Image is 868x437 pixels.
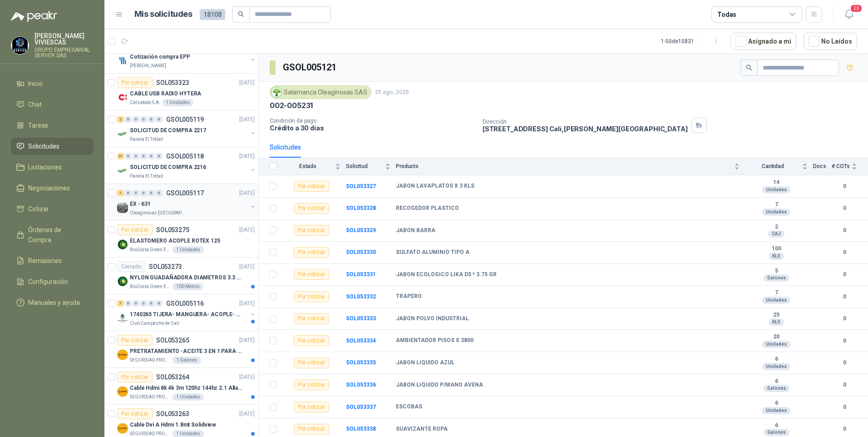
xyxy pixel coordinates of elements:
[396,271,497,278] b: JABON ECOLOGICO LIKA D5 * 3.75 GR
[832,163,850,169] span: # COTs
[35,47,94,58] p: GRUPO EMPRESARIAL SERVER SAS
[130,347,243,356] p: PRETRATAMIENTO -ACEITE 3 EN 1 PARA ARMAMENTO
[841,6,857,23] button: 20
[117,92,128,103] img: Company Logo
[130,173,163,180] p: Panela El Trébol
[832,182,857,191] b: 0
[239,115,255,124] p: [DATE]
[745,201,808,209] b: 7
[239,373,255,382] p: [DATE]
[148,190,155,196] div: 0
[346,249,376,255] b: SOL053330
[270,101,313,110] p: 002-005231
[148,300,155,307] div: 0
[762,209,790,216] div: Unidades
[117,349,128,360] img: Company Logo
[745,289,808,297] b: 7
[294,402,329,412] div: Por cotizar
[11,117,94,134] a: Tareas
[294,225,329,236] div: Por cotizar
[117,239,128,250] img: Company Logo
[239,263,255,271] p: [DATE]
[134,8,192,21] h1: Mis solicitudes
[11,159,94,176] a: Licitaciones
[148,153,155,159] div: 0
[396,227,435,234] b: JABON BARRA
[745,163,800,169] span: Cantidad
[396,315,469,323] b: JABON POLVO INDUSTRIAL
[283,60,338,74] h3: GSOL005121
[117,116,124,123] div: 2
[745,400,808,407] b: 6
[117,190,124,196] div: 1
[375,88,409,97] p: 25 ago, 2025
[346,293,376,300] a: SOL053332
[11,11,57,22] img: Logo peakr
[832,314,857,323] b: 0
[832,358,857,367] b: 0
[769,318,784,326] div: KLS
[117,114,256,143] a: 2 0 0 0 0 0 GSOL005119[DATE] Company LogoSOLICITUD DE COMPRA 2217Panela El Trébol
[661,34,723,49] div: 1 - 50 de 10831
[130,393,171,401] p: SEGURIDAD PROVISER LTDA
[745,245,808,253] b: 100
[270,85,371,99] div: Salamanca Oleaginosas SAS
[483,119,688,125] p: Dirección
[156,190,163,196] div: 0
[270,142,301,152] div: Solicitudes
[745,312,808,319] b: 25
[156,300,163,307] div: 0
[271,87,281,97] img: Company Logo
[156,337,189,343] p: SOL053265
[130,163,206,172] p: SOLICITUD DE COMPRA 2216
[156,227,189,233] p: SOL053275
[130,283,171,290] p: BioCosta Green Energy S.A.S
[28,79,43,89] span: Inicio
[832,248,857,257] b: 0
[346,183,376,189] a: SOL053327
[28,162,62,172] span: Licitaciones
[294,424,329,435] div: Por cotizar
[346,359,376,366] a: SOL053335
[156,153,163,159] div: 0
[11,200,94,218] a: Cotizar
[346,404,376,410] b: SOL053337
[117,165,128,176] img: Company Logo
[396,183,474,190] b: JABON LAVAPLATOS X 3 KLS
[130,126,206,135] p: SOLICITUD DE COMPRA 2217
[156,374,189,380] p: SOL053264
[104,258,258,294] a: CerradoSOL053273[DATE] Company LogoNYLON GUADAÑADORA DIAMETROS 3.3 mmBioCosta Green Energy S.A.S1...
[239,336,255,345] p: [DATE]
[396,337,473,344] b: AMBIENTADOR PISOS X 3800
[282,158,346,175] th: Estado
[768,230,784,238] div: CAJ
[117,151,256,180] a: 41 0 0 0 0 0 GSOL005118[DATE] Company LogoSOLICITUD DE COMPRA 2216Panela El Trébol
[166,116,204,123] p: GSOL005119
[156,411,189,417] p: SOL053263
[117,77,153,88] div: Por cotizar
[156,116,163,123] div: 0
[832,270,857,279] b: 0
[396,426,448,433] b: SUAVIZANTE ROPA
[28,298,80,308] span: Manuales y ayuda
[483,125,688,133] p: [STREET_ADDRESS] Cali , [PERSON_NAME][GEOGRAPHIC_DATA]
[130,62,166,70] p: [PERSON_NAME]
[239,152,255,161] p: [DATE]
[346,163,383,169] span: Solicitud
[730,33,796,50] button: Asignado a mi
[28,99,42,109] span: Chat
[130,310,243,319] p: 1740265 TIJERA- MANGUERA- ACOPLE- SURTIDORES
[346,426,376,432] a: SOL053338
[294,203,329,214] div: Por cotizar
[745,333,808,341] b: 20
[396,158,745,175] th: Producto
[11,179,94,197] a: Negociaciones
[346,227,376,233] a: SOL053329
[133,300,139,307] div: 0
[813,158,832,175] th: Docs
[11,221,94,248] a: Órdenes de Compra
[346,158,396,175] th: Solicitud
